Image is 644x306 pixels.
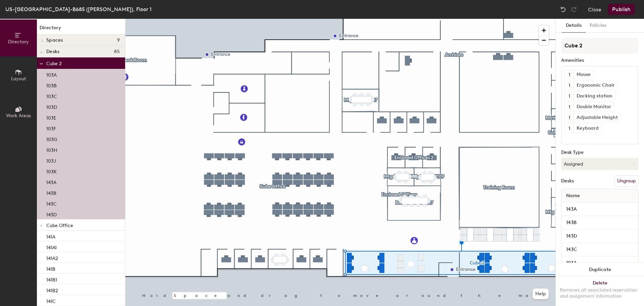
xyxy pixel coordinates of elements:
[114,49,120,54] span: 85
[46,81,57,89] p: 103B
[574,124,601,133] div: Keyboard
[560,287,640,299] div: Removes all associated reservation and assignment information
[574,81,618,90] div: Ergonomic Chair
[37,24,125,35] h1: Directory
[608,4,635,15] button: Publish
[561,158,639,170] button: Assigned
[563,190,583,202] span: Name
[563,231,637,241] input: Unnamed desk
[8,39,29,45] span: Directory
[565,124,574,133] button: 1
[560,6,567,13] img: Undo
[565,113,574,122] button: 1
[569,71,570,78] span: 1
[46,286,58,294] p: 141B2
[46,232,55,240] p: 141A
[46,102,57,110] p: 103D
[46,264,55,272] p: 141B
[6,113,31,119] span: Work Areas
[574,92,615,100] div: Docking station
[46,135,57,142] p: 103G
[569,103,570,111] span: 1
[614,175,639,187] button: Ungroup
[574,102,614,111] div: Double Monitor
[46,113,56,121] p: 103E
[561,178,574,184] div: Desks
[563,245,637,254] input: Unnamed desk
[565,102,574,111] button: 1
[561,150,639,155] div: Desk Type
[562,19,586,33] button: Details
[5,5,152,13] div: US-[GEOGRAPHIC_DATA]-B685 ([PERSON_NAME]), Floor 1
[46,243,57,251] p: 141A1
[565,92,574,100] button: 1
[46,70,57,78] p: 103A
[46,61,62,67] span: Cube 2
[46,297,56,304] p: 141C
[46,145,57,153] p: 103H
[46,223,73,228] span: Cube Office
[46,199,57,207] p: 143C
[565,81,574,90] button: 1
[11,76,26,82] span: Layout
[574,113,621,122] div: Adjustable Height
[569,82,570,89] span: 1
[588,4,601,15] button: Close
[46,156,56,164] p: 103J
[563,218,637,227] input: Unnamed desk
[46,92,57,99] p: 103C
[46,188,56,196] p: 143B
[46,210,57,218] p: 143D
[46,254,58,261] p: 141A2
[556,263,644,276] button: Duplicate
[574,70,593,79] div: Mouse
[46,38,63,43] span: Spaces
[46,178,56,185] p: 143A
[563,205,637,214] input: Unnamed desk
[117,38,120,43] span: 9
[46,49,59,54] span: Desks
[556,276,644,306] button: DeleteRemoves all associated reservation and assignment information
[586,19,610,33] button: Policies
[46,275,57,283] p: 141B1
[565,70,574,79] button: 1
[561,58,639,63] div: Amenities
[533,289,549,299] button: Help
[563,258,637,268] input: Unnamed desk
[46,167,57,175] p: 103K
[569,93,570,100] span: 1
[569,125,570,132] span: 1
[569,114,570,121] span: 1
[571,6,577,13] img: Redo
[46,124,56,132] p: 103F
